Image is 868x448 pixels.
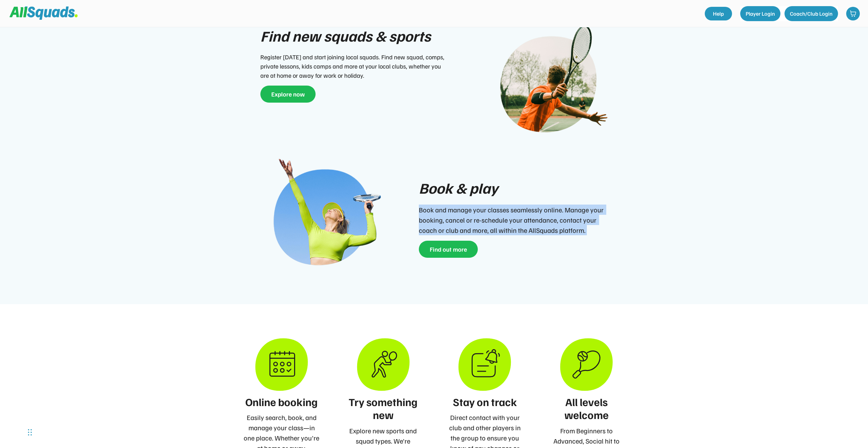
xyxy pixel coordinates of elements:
[850,10,856,17] img: shopping-cart-01%20%281%29.svg
[560,338,613,391] img: all%20levels%20welcome%20icon.svg
[419,177,498,199] div: Book & play
[548,395,625,421] div: All levels welcome
[260,53,448,80] div: Register [DATE] and start joining local squads. Find new squad, comps, private lessons, kids camp...
[419,241,478,258] button: Find out more
[260,86,316,103] button: Explore now
[357,338,410,391] img: try%20something%20new.svg
[419,205,606,235] div: Book and manage your classes seamlessly online. Manage your booking, cancel or re-schedule your a...
[446,395,523,408] div: Stay on track
[458,338,511,391] img: stay%20on%20track%20icon.svg
[705,7,732,20] a: Help
[345,395,422,421] div: Try something new
[243,395,320,408] div: Online booking
[260,25,431,47] div: Find new squads & sports
[489,25,608,144] img: Join-play-1.png
[10,6,78,19] img: Squad%20Logo.svg
[262,158,381,277] img: Join-play-2.png
[255,338,308,391] img: online%20booking%20icon%20%281%29.svg
[740,6,780,21] button: Player Login
[785,6,838,21] button: Coach/Club Login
